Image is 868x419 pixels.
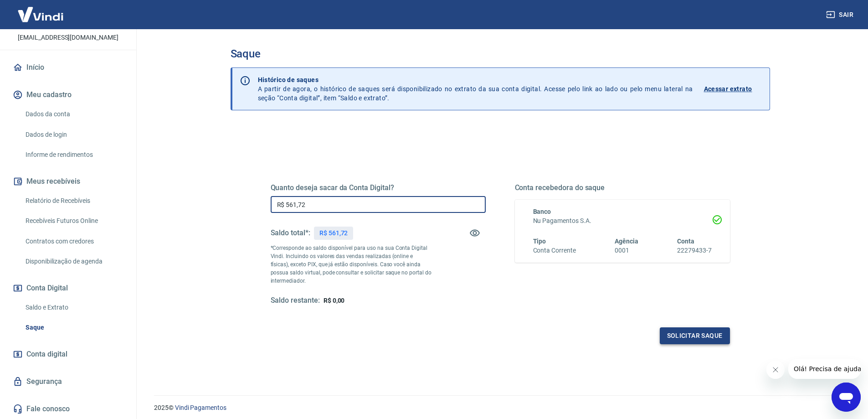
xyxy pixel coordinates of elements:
[11,372,125,392] a: Segurança
[22,318,125,337] a: Saque
[154,403,846,413] p: 2025 ©
[22,212,125,230] a: Recebíveis Futuros Online
[11,85,125,105] button: Meu cadastro
[271,228,310,238] h5: Saldo total*:
[22,298,125,317] a: Saldo e Extrato
[18,33,118,42] p: [EMAIL_ADDRESS][DOMAIN_NAME]
[704,84,752,93] p: Acessar extrato
[832,383,861,412] iframe: Botão para abrir a janela de mensagens
[11,399,125,419] a: Fale conosco
[615,246,638,255] h6: 0001
[615,238,638,245] span: Agência
[271,244,432,285] p: *Corresponde ao saldo disponível para uso na sua Conta Digital Vindi. Incluindo os valores das ve...
[766,361,785,379] iframe: Fechar mensagem
[11,344,125,364] a: Conta digital
[175,404,226,411] a: Vindi Pagamentos
[704,75,762,103] a: Acessar extrato
[26,348,67,361] span: Conta digital
[824,6,857,23] button: Sair
[533,238,546,245] span: Tipo
[271,183,486,192] h5: Quanto deseja sacar da Conta Digital?
[324,297,345,304] span: R$ 0,00
[319,228,348,238] p: R$ 561,72
[11,57,125,78] a: Início
[677,246,712,255] h6: 22279433-7
[677,238,694,245] span: Conta
[515,183,730,192] h5: Conta recebedora do saque
[271,296,320,305] h5: Saldo restante:
[22,232,125,251] a: Contratos com credores
[231,47,770,60] h3: Saque
[533,208,551,215] span: Banco
[31,20,104,29] p: [PERSON_NAME]
[22,145,125,164] a: Informe de rendimentos
[22,125,125,144] a: Dados de login
[258,75,693,84] p: Histórico de saques
[11,278,125,298] button: Conta Digital
[22,252,125,271] a: Disponibilização de agenda
[533,246,576,255] h6: Conta Corrente
[11,0,70,28] img: Vindi
[788,359,861,379] iframe: Mensagem da empresa
[22,191,125,210] a: Relatório de Recebíveis
[5,6,77,14] span: Olá! Precisa de ajuda?
[533,216,712,226] h6: Nu Pagamentos S.A.
[11,171,125,191] button: Meus recebíveis
[22,105,125,124] a: Dados da conta
[258,75,693,103] p: A partir de agora, o histórico de saques será disponibilizado no extrato da sua conta digital. Ac...
[660,327,730,344] button: Solicitar saque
